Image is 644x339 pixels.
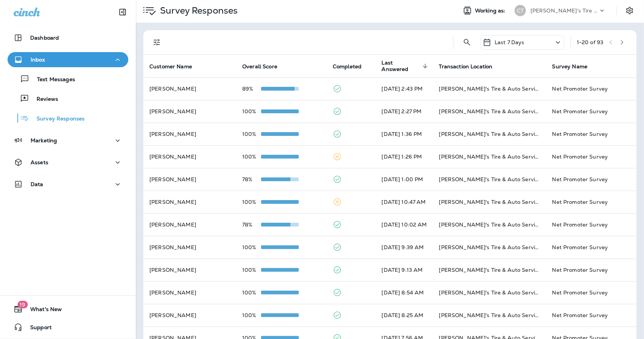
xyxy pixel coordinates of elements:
[475,8,507,14] span: Working as:
[376,77,433,100] td: [DATE] 2:43 PM
[23,306,62,315] span: What's New
[242,63,287,70] span: Overall Score
[242,154,261,160] p: 100%
[149,63,202,70] span: Customer Name
[31,181,43,187] p: Data
[17,301,28,308] span: 19
[242,222,261,228] p: 78%
[376,259,433,281] td: [DATE] 9:13 AM
[8,302,128,317] button: 19What's New
[439,63,493,70] span: Transaction Location
[8,52,128,67] button: Inbox
[546,123,636,145] td: Net Promoter Survey
[546,304,636,327] td: Net Promoter Survey
[143,77,236,100] td: [PERSON_NAME]
[433,168,546,191] td: [PERSON_NAME]'s Tire & Auto Service | [GEOGRAPHIC_DATA]
[8,155,128,170] button: Assets
[143,304,236,327] td: [PERSON_NAME]
[376,213,433,236] td: [DATE] 10:02 AM
[333,63,371,70] span: Completed
[143,236,236,259] td: [PERSON_NAME]
[433,259,546,281] td: [PERSON_NAME]'s Tire & Auto Service | [GEOGRAPHIC_DATA]
[460,35,475,50] button: Search Survey Responses
[530,8,598,14] p: [PERSON_NAME]'s Tire & Auto
[242,199,261,205] p: 100%
[552,63,598,70] span: Survey Name
[333,63,361,70] span: Completed
[143,259,236,281] td: [PERSON_NAME]
[8,133,128,148] button: Marketing
[143,281,236,304] td: [PERSON_NAME]
[433,213,546,236] td: [PERSON_NAME]'s Tire & Auto Service | [PERSON_NAME]
[149,63,192,70] span: Customer Name
[143,100,236,123] td: [PERSON_NAME]
[546,191,636,213] td: Net Promoter Survey
[143,123,236,145] td: [PERSON_NAME]
[439,63,503,70] span: Transaction Location
[23,324,52,333] span: Support
[143,145,236,168] td: [PERSON_NAME]
[546,281,636,304] td: Net Promoter Survey
[8,71,128,87] button: Text Messages
[376,168,433,191] td: [DATE] 1:00 PM
[8,320,128,335] button: Support
[149,35,164,50] button: Filters
[29,96,58,103] p: Reviews
[8,91,128,106] button: Reviews
[376,304,433,327] td: [DATE] 8:25 AM
[433,100,546,123] td: [PERSON_NAME]'s Tire & Auto Service | Laplace
[376,145,433,168] td: [DATE] 1:26 PM
[143,213,236,236] td: [PERSON_NAME]
[623,4,636,17] button: Settings
[433,191,546,213] td: [PERSON_NAME]'s Tire & Auto Service | [GEOGRAPHIC_DATA]
[112,5,133,20] button: Collapse Sidebar
[433,123,546,145] td: [PERSON_NAME]'s Tire & Auto Service | [PERSON_NAME]
[546,168,636,191] td: Net Promoter Survey
[8,30,128,45] button: Dashboard
[382,60,420,72] span: Last Answered
[31,159,48,165] p: Assets
[433,304,546,327] td: [PERSON_NAME]'s Tire & Auto Service | [GEOGRAPHIC_DATA]
[433,236,546,259] td: [PERSON_NAME]'s Tire & Auto Service | [GEOGRAPHIC_DATA]
[546,77,636,100] td: Net Promoter Survey
[376,236,433,259] td: [DATE] 9:39 AM
[515,5,526,16] div: CT
[552,63,588,70] span: Survey Name
[546,213,636,236] td: Net Promoter Survey
[242,131,261,137] p: 100%
[30,35,59,41] p: Dashboard
[242,290,261,296] p: 100%
[546,145,636,168] td: Net Promoter Survey
[376,281,433,304] td: [DATE] 8:54 AM
[242,86,261,92] p: 89%
[242,176,261,182] p: 78%
[29,76,75,83] p: Text Messages
[31,137,57,143] p: Marketing
[143,168,236,191] td: [PERSON_NAME]
[495,39,524,45] p: Last 7 Days
[242,312,261,318] p: 100%
[546,236,636,259] td: Net Promoter Survey
[8,110,128,126] button: Survey Responses
[376,123,433,145] td: [DATE] 1:36 PM
[29,116,85,123] p: Survey Responses
[242,63,277,70] span: Overall Score
[242,267,261,273] p: 100%
[376,100,433,123] td: [DATE] 2:27 PM
[143,191,236,213] td: [PERSON_NAME]
[546,259,636,281] td: Net Promoter Survey
[242,244,261,250] p: 100%
[8,177,128,192] button: Data
[546,100,636,123] td: Net Promoter Survey
[433,145,546,168] td: [PERSON_NAME]'s Tire & Auto Service | [GEOGRAPHIC_DATA]
[157,5,238,16] p: Survey Responses
[433,77,546,100] td: [PERSON_NAME]'s Tire & Auto Service | Laplace
[242,108,261,114] p: 100%
[382,60,430,72] span: Last Answered
[31,57,45,63] p: Inbox
[577,39,603,45] div: 1 - 20 of 93
[433,281,546,304] td: [PERSON_NAME]'s Tire & Auto Service | [GEOGRAPHIC_DATA]
[376,191,433,213] td: [DATE] 10:47 AM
